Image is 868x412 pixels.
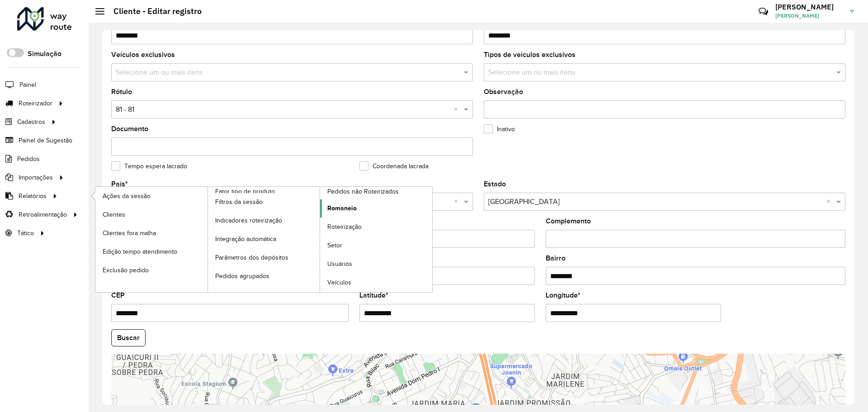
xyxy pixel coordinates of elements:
[484,179,506,189] label: Estado
[484,124,515,134] label: Inativo
[208,212,320,230] a: Indicadores roteirização
[103,247,177,256] span: Edição tempo atendimento
[208,230,320,248] a: Integração automática
[215,216,282,225] span: Indicadores roteirização
[111,86,132,97] label: Rótulo
[103,228,156,238] span: Clientes fora malha
[359,290,388,301] label: Latitude
[320,218,432,236] a: Roteirização
[111,161,187,171] label: Tempo espera lacrado
[215,197,263,207] span: Filtros da sessão
[546,216,591,227] label: Complemento
[111,49,175,60] label: Veículos exclusivos
[111,123,148,134] label: Documento
[103,191,151,201] span: Ações da sessão
[104,6,202,16] h2: Cliente - Editar registro
[19,136,72,145] span: Painel de Sugestão
[215,234,276,244] span: Integração automática
[327,187,399,196] span: Pedidos não Roteirizados
[103,210,125,219] span: Clientes
[215,187,275,196] span: Fator tipo de produto
[775,3,843,11] h3: [PERSON_NAME]
[484,86,523,97] label: Observação
[28,48,61,59] label: Simulação
[95,205,208,223] a: Clientes
[327,204,357,213] span: Romaneio
[826,196,834,207] span: Clear all
[208,187,433,292] a: Pedidos não Roteirizados
[454,196,462,207] span: Clear all
[111,290,125,301] label: CEP
[320,237,432,255] a: Setor
[327,241,342,250] span: Setor
[546,290,580,301] label: Longitude
[208,193,320,211] a: Filtros da sessão
[17,228,34,238] span: Tático
[103,265,149,275] span: Exclusão pedido
[320,199,432,218] a: Romaneio
[208,249,320,267] a: Parâmetros dos depósitos
[320,255,432,273] a: Usuários
[215,253,288,262] span: Parâmetros dos depósitos
[19,191,47,201] span: Relatórios
[19,210,67,219] span: Retroalimentação
[95,187,208,205] a: Ações da sessão
[95,224,208,242] a: Clientes fora malha
[19,80,36,90] span: Painel
[111,329,146,346] button: Buscar
[775,12,843,20] span: [PERSON_NAME]
[95,242,208,260] a: Edição tempo atendimento
[95,187,320,292] a: Fator tipo de produto
[484,49,576,60] label: Tipos de veículos exclusivos
[215,271,269,281] span: Pedidos agrupados
[111,179,128,189] label: País
[546,253,566,264] label: Bairro
[17,117,45,127] span: Cadastros
[327,222,362,232] span: Roteirização
[320,274,432,292] a: Veículos
[754,2,773,21] a: Contato Rápido
[95,261,208,279] a: Exclusão pedido
[327,278,351,287] span: Veículos
[327,259,352,269] span: Usuários
[359,161,429,171] label: Coordenada lacrada
[19,173,53,182] span: Importações
[19,99,52,108] span: Roteirizador
[17,154,40,164] span: Pedidos
[208,267,320,285] a: Pedidos agrupados
[454,104,462,115] span: Clear all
